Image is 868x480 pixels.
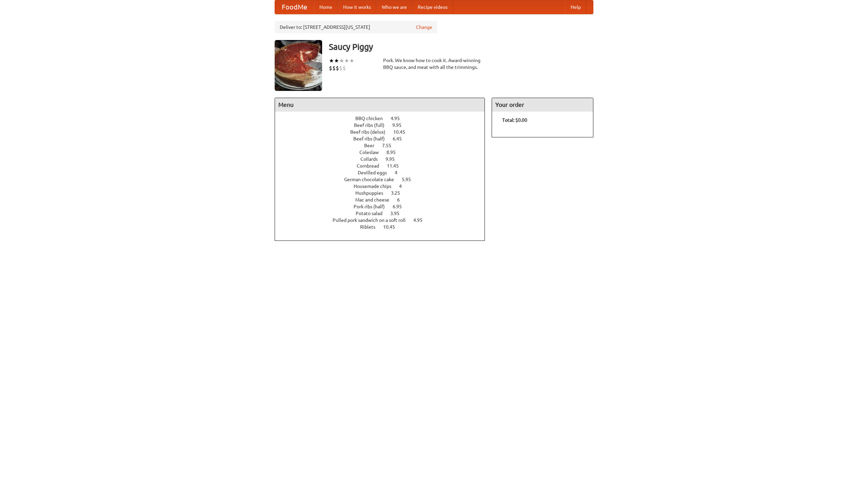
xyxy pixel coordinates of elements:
span: Potato salad [356,211,389,216]
a: Beer 7.55 [364,143,404,148]
a: Devilled eggs 4 [358,170,410,175]
span: 10.45 [393,129,412,135]
span: Mac and cheese [355,197,396,203]
span: Cornbread [357,163,386,169]
li: $ [342,64,346,72]
a: Pork ribs (half) 6.95 [354,204,414,209]
span: 3.25 [391,190,407,196]
h3: Saucy Piggy [329,40,593,54]
b: Total: $0.00 [502,117,527,123]
img: angular.jpg [275,40,322,91]
span: 11.45 [387,163,406,169]
h4: Menu [275,98,485,112]
a: Who we are [376,0,412,14]
li: $ [329,64,332,72]
span: 9.95 [392,122,408,128]
li: ★ [349,57,354,64]
span: 4.95 [391,116,407,121]
a: Riblets 10.45 [360,224,408,230]
div: Pork. We know how to cook it. Award-winning BBQ sauce, and meat with all the trimmings. [383,57,485,71]
div: Deliver to: [STREET_ADDRESS][US_STATE] [275,21,437,33]
li: ★ [344,57,349,64]
a: Potato salad 3.95 [356,211,412,216]
a: BBQ chicken 4.95 [355,116,412,121]
span: Pulled pork sandwich on a soft roll [333,217,412,223]
a: German chocolate cake 5.95 [344,177,423,182]
a: Coleslaw 8.95 [359,150,408,155]
span: Beef ribs (delux) [350,129,392,135]
span: 6 [397,197,407,203]
a: Recipe videos [412,0,453,14]
a: Pulled pork sandwich on a soft roll 4.95 [333,217,435,223]
span: BBQ chicken [355,116,390,121]
span: Collards [360,156,384,162]
span: 8.95 [387,150,402,155]
span: Coleslaw [359,150,386,155]
a: Cornbread 11.45 [357,163,411,169]
span: 4.95 [413,217,429,223]
li: $ [332,64,336,72]
a: Hushpuppies 3.25 [355,190,413,196]
span: German chocolate cake [344,177,401,182]
li: ★ [339,57,344,64]
a: FoodMe [275,0,314,14]
span: 4 [399,184,409,189]
span: Devilled eggs [358,170,394,175]
span: Hushpuppies [355,190,390,196]
span: 10.45 [383,224,402,230]
li: $ [339,64,342,72]
span: 9.95 [386,156,401,162]
a: Beef ribs (half) 6.45 [353,136,414,141]
span: 4 [395,170,404,175]
span: Housemade chips [354,184,398,189]
span: Beef ribs (full) [354,122,391,128]
a: Change [416,24,432,31]
a: Home [314,0,338,14]
span: Beef ribs (half) [353,136,392,141]
li: ★ [334,57,339,64]
li: $ [336,64,339,72]
span: Pork ribs (half) [354,204,392,209]
span: 5.95 [402,177,418,182]
a: Beef ribs (delux) 10.45 [350,129,418,135]
a: How it works [338,0,376,14]
a: Beef ribs (full) 9.95 [354,122,414,128]
span: Beer [364,143,381,148]
span: 3.95 [390,211,406,216]
span: 7.55 [382,143,398,148]
a: Help [565,0,586,14]
span: 6.45 [393,136,409,141]
a: Mac and cheese 6 [355,197,412,203]
span: Riblets [360,224,382,230]
h4: Your order [492,98,593,112]
a: Collards 9.95 [360,156,407,162]
li: ★ [329,57,334,64]
span: 6.95 [393,204,409,209]
a: Housemade chips 4 [354,184,414,189]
